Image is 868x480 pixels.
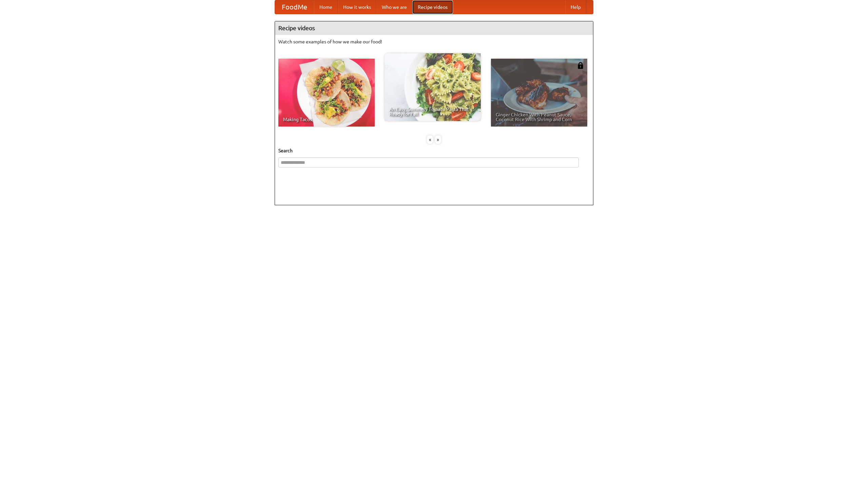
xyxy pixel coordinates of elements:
div: « [427,135,433,144]
a: Home [314,0,338,14]
p: Watch some examples of how we make our food! [278,38,590,45]
img: 483408.png [577,62,584,69]
h5: Search [278,147,590,154]
div: » [435,135,441,144]
a: FoodMe [275,0,314,14]
h4: Recipe videos [275,21,593,35]
a: Making Tacos [278,59,375,127]
a: How it works [338,0,376,14]
a: Who we are [376,0,412,14]
span: Making Tacos [283,117,370,122]
span: An Easy, Summery Tomato Pasta That's Ready for Fall [389,107,476,116]
a: Help [565,0,586,14]
a: Recipe videos [412,0,453,14]
a: An Easy, Summery Tomato Pasta That's Ready for Fall [384,53,481,121]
